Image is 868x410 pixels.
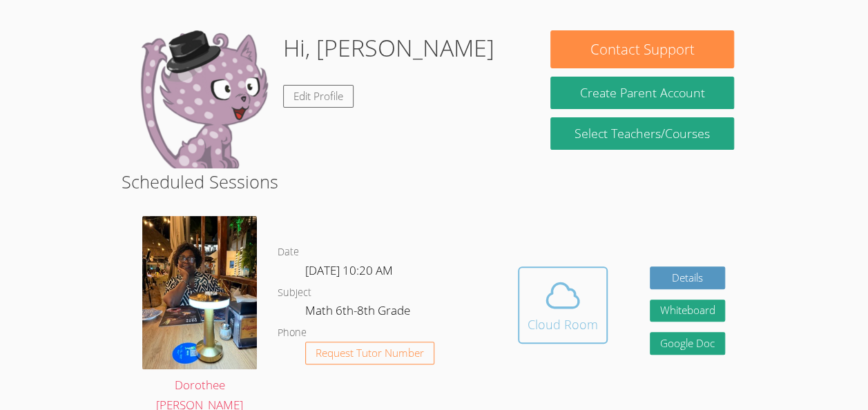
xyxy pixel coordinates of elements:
h1: Hi, [PERSON_NAME] [283,30,494,66]
a: Google Doc [650,332,726,355]
div: Cloud Room [528,315,598,334]
img: default.png [134,30,272,168]
button: Whiteboard [650,300,726,322]
a: Edit Profile [283,85,354,108]
button: Create Parent Account [550,77,733,109]
img: IMG_8217.jpeg [142,216,257,369]
dt: Subject [278,284,311,302]
span: [DATE] 10:20 AM [305,262,393,278]
h2: Scheduled Sessions [122,168,746,195]
a: Select Teachers/Courses [550,117,733,150]
button: Contact Support [550,30,733,68]
a: Details [650,266,726,289]
dd: Math 6th-8th Grade [305,301,413,324]
button: Request Tutor Number [305,342,434,364]
dt: Date [278,244,299,261]
dt: Phone [278,324,307,342]
span: Request Tutor Number [316,348,424,358]
button: Cloud Room [518,266,608,344]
